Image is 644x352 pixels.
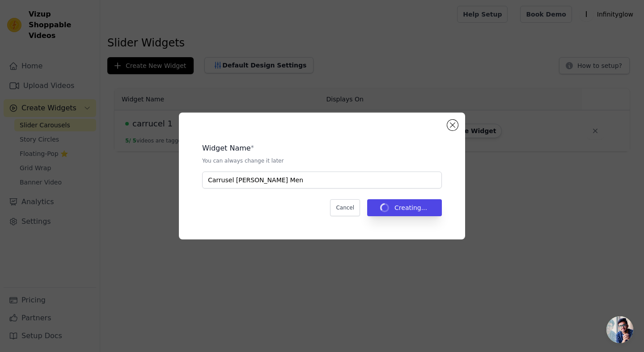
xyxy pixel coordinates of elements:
p: You can always change it later [202,157,442,164]
button: Cancel [330,199,360,216]
button: Creating... [367,199,442,216]
div: Chat abierto [606,316,633,343]
button: Close modal [447,120,458,130]
legend: Widget Name [202,143,251,154]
